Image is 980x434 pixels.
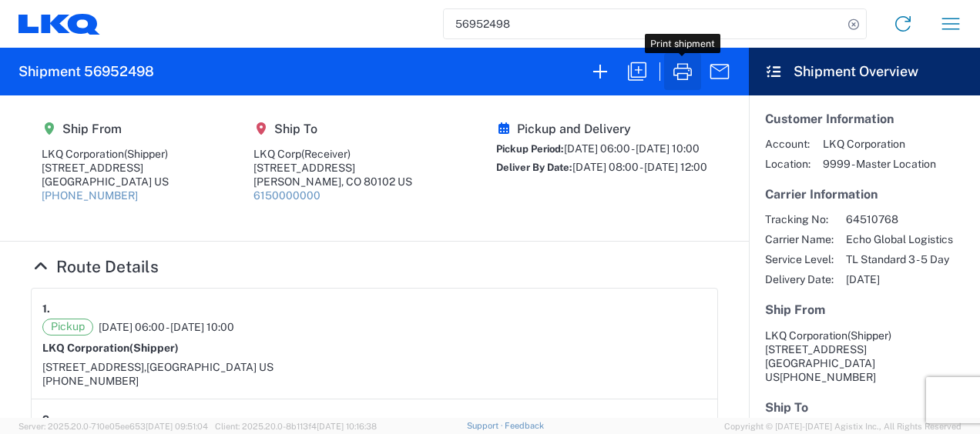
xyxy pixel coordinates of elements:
[42,175,169,189] div: [GEOGRAPHIC_DATA] US
[42,319,93,336] span: Pickup
[823,137,936,151] span: LKQ Corporation
[146,422,208,431] span: [DATE] 09:51:04
[496,162,572,173] span: Deliver By Date:
[846,232,953,246] span: Echo Global Logistics
[496,122,707,136] h5: Pickup and Delivery
[42,374,706,388] div: [PHONE_NUMBER]
[765,157,811,171] span: Location:
[42,122,169,136] h5: Ship From
[847,329,891,342] span: (Shipper)
[99,320,234,334] span: [DATE] 06:00 - [DATE] 10:00
[572,161,707,173] span: [DATE] 08:00 - [DATE] 12:00
[496,143,564,155] span: Pickup Period:
[765,400,964,415] h5: Ship To
[215,422,377,431] span: Client: 2025.20.0-8b113f4
[765,232,834,246] span: Carrier Name:
[765,252,834,266] span: Service Level:
[253,147,412,161] div: LKQ Corp
[765,302,964,317] h5: Ship From
[467,421,505,430] a: Support
[765,329,847,342] span: LKQ Corporation
[42,361,146,373] span: [STREET_ADDRESS],
[505,421,544,430] a: Feedback
[765,187,964,202] h5: Carrier Information
[42,299,50,319] strong: 1.
[765,343,867,356] span: [STREET_ADDRESS]
[42,161,169,175] div: [STREET_ADDRESS]
[846,252,953,266] span: TL Standard 3 - 5 Day
[253,175,412,189] div: [PERSON_NAME], CO 80102 US
[42,147,169,161] div: LKQ Corporation
[129,342,179,354] span: (Shipper)
[724,419,962,433] span: Copyright © [DATE]-[DATE] Agistix Inc., All Rights Reserved
[301,148,351,160] span: (Receiver)
[253,122,412,136] h5: Ship To
[765,112,964,126] h5: Customer Information
[18,62,154,81] h2: Shipment 56952498
[42,410,52,429] strong: 2.
[765,272,834,286] span: Delivery Date:
[18,422,208,431] span: Server: 2025.20.0-710e05ee653
[253,161,412,175] div: [STREET_ADDRESS]
[823,157,936,171] span: 9999 - Master Location
[846,212,953,226] span: 64510768
[765,329,964,384] address: [GEOGRAPHIC_DATA] US
[765,137,811,151] span: Account:
[253,189,321,202] a: 6150000000
[146,361,274,373] span: [GEOGRAPHIC_DATA] US
[124,148,168,160] span: (Shipper)
[780,371,876,383] span: [PHONE_NUMBER]
[42,189,138,202] a: [PHONE_NUMBER]
[846,272,953,286] span: [DATE]
[564,142,700,155] span: [DATE] 06:00 - [DATE] 10:00
[317,422,377,431] span: [DATE] 10:16:38
[765,212,834,226] span: Tracking No:
[444,9,843,38] input: Shipment, tracking or reference number
[31,257,159,276] a: Hide Details
[749,48,980,95] header: Shipment Overview
[42,342,179,354] strong: LKQ Corporation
